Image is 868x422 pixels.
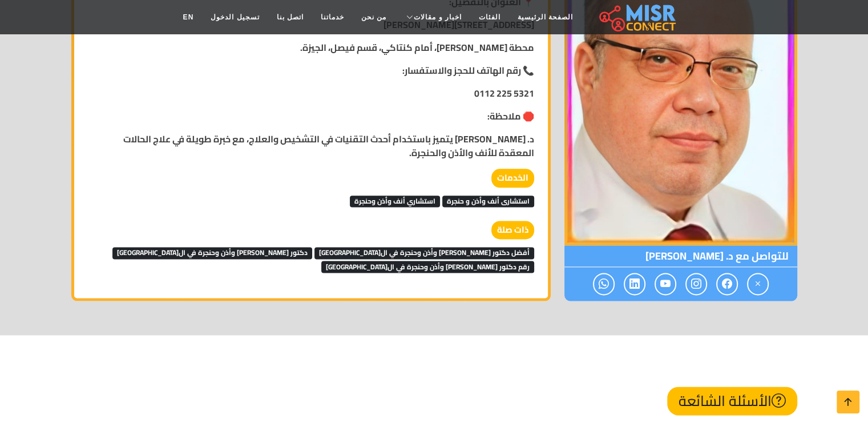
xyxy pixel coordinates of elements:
strong: ذات صلة [491,221,534,240]
strong: محطة [PERSON_NAME]، أمام كنتاكي، قسم فيصل، الجيزة. [300,39,534,56]
a: أفضل دكتور [PERSON_NAME] وأذن وحنجرة في ال[GEOGRAPHIC_DATA] [314,243,534,260]
a: الفئات [470,6,509,28]
img: main.misr_connect [599,3,676,31]
strong: 📞 رقم الهاتف للحجز والاستفسار: [402,62,534,79]
h2: الأسئلة الشائعة [667,387,797,415]
strong: 🛑 ملاحظة: [487,108,534,125]
a: استشارى أنف وأذن و حنجرة [442,192,534,209]
a: استشاري أنف وأذن وحنجرة [350,192,440,209]
strong: الخدمات [491,169,534,188]
span: استشاري أنف وأذن وحنجرة [350,196,440,207]
a: رقم دكتور [PERSON_NAME] وأذن وحنجرة في ال[GEOGRAPHIC_DATA] [321,257,534,274]
span: استشارى أنف وأذن و حنجرة [442,196,534,207]
span: اخبار و مقالات [414,12,462,22]
a: اتصل بنا [268,6,312,28]
span: أفضل دكتور [PERSON_NAME] وأذن وحنجرة في ال[GEOGRAPHIC_DATA] [314,247,534,258]
a: خدماتنا [312,6,353,28]
span: للتواصل مع د. [PERSON_NAME] [564,245,797,267]
a: تسجيل الدخول [202,6,268,28]
strong: ‎0112 225 5321 [474,85,534,102]
span: دكتور [PERSON_NAME] وأذن وحنجرة في ال[GEOGRAPHIC_DATA] [112,247,312,258]
a: اخبار و مقالات [395,6,470,28]
span: رقم دكتور [PERSON_NAME] وأذن وحنجرة في ال[GEOGRAPHIC_DATA] [321,261,534,272]
a: الصفحة الرئيسية [509,6,582,28]
a: من نحن [353,6,395,28]
strong: د. [PERSON_NAME] يتميز باستخدام أحدث التقنيات في التشخيص والعلاج، مع خبرة طويلة في علاج الحالات ا... [123,130,534,161]
a: EN [175,6,203,28]
a: دكتور [PERSON_NAME] وأذن وحنجرة في ال[GEOGRAPHIC_DATA] [112,243,312,260]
